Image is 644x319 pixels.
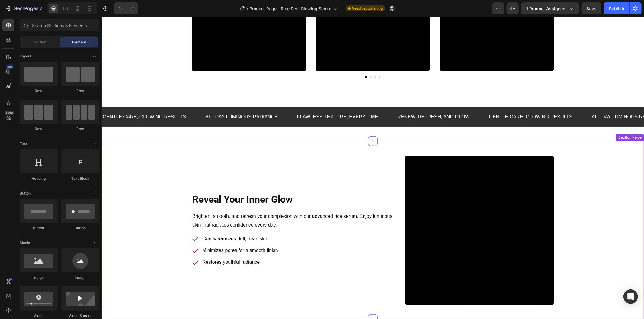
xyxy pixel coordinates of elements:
[352,6,383,11] span: Need republishing
[296,96,368,105] p: Renew, refresh, and glow
[61,88,99,94] div: Row
[20,53,31,59] span: Layout
[303,139,452,288] video: Video
[20,141,27,147] span: Text
[20,19,99,31] input: Search Sections & Elements
[20,191,31,196] span: Button
[587,6,597,11] span: Save
[20,176,58,181] div: Heading
[102,17,644,319] iframe: Design area
[90,176,299,190] h2: Reveal Your Inner Glow
[20,88,58,94] div: Row
[490,96,562,105] p: All Day Luminous Radiance
[526,5,566,12] span: 1 product assigned
[61,176,99,181] div: Text Block
[1,96,84,105] p: Gentle care, glowing results
[20,240,30,246] span: Media
[247,5,248,12] span: /
[101,218,176,227] p: Gently removes dull, dead skin
[90,139,99,149] span: Toggle open
[6,64,14,69] div: 450
[515,118,541,123] div: Section - rice
[268,59,270,61] button: Dot
[521,2,579,14] button: 1 product assigned
[104,96,176,105] p: All Day Luminous Radiance
[20,275,58,280] div: Image
[61,313,99,318] div: Video Banner
[20,313,58,318] div: Video
[582,2,601,14] button: Save
[114,2,138,14] div: Undo/Redo
[195,96,277,105] p: Flawless texture, every time
[72,40,86,45] span: Element
[20,225,58,231] div: Button
[91,195,298,213] p: Brighten, smooth, and refresh your complexion with our advanced rice serum. Enjoy luminous skin t...
[90,188,99,198] span: Toggle open
[34,40,46,45] span: Section
[2,2,45,14] button: 7
[90,51,99,61] span: Toggle open
[387,96,471,105] p: Gentle care, glowing results
[609,5,624,12] div: Publish
[604,2,629,14] button: Publish
[40,5,42,12] p: 7
[61,126,99,132] div: Row
[249,5,331,12] span: Product Page - Rice Peel Glowing Serum
[5,111,14,115] div: Beta
[623,289,638,304] div: Open Intercom Messenger
[263,59,265,61] button: Dot
[90,238,99,248] span: Toggle open
[61,225,99,231] div: Button
[101,229,176,238] p: Minimizes pores for a smooth finish
[20,126,58,132] div: Row
[272,59,274,61] button: Dot
[61,275,99,280] div: Image
[277,59,279,61] button: Dot
[101,241,176,250] p: Restores youthful radiance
